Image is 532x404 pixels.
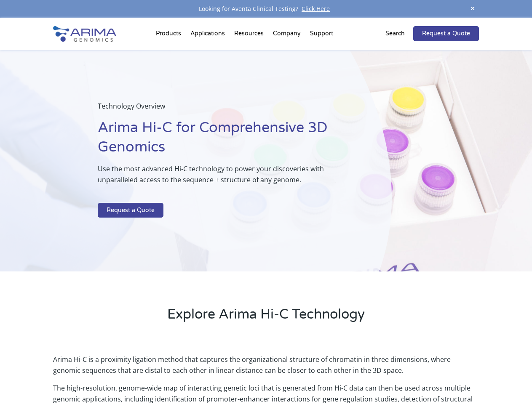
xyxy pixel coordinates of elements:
p: Arima Hi-C is a proximity ligation method that captures the organizational structure of chromatin... [53,354,479,383]
h2: Explore Arima Hi-C Technology [53,305,479,330]
h1: Arima Hi-C for Comprehensive 3D Genomics [98,118,349,163]
a: Request a Quote [98,203,163,218]
p: Technology Overview [98,101,349,118]
div: Looking for Aventa Clinical Testing? [53,3,479,14]
a: Click Here [298,5,333,13]
p: Search [385,28,405,39]
a: Request a Quote [413,26,479,41]
img: Arima-Genomics-logo [53,26,116,42]
p: Use the most advanced Hi-C technology to power your discoveries with unparalleled access to the s... [98,163,349,192]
